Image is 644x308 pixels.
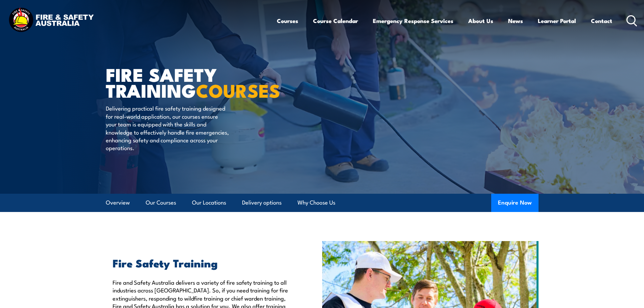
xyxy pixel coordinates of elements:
[113,258,291,267] h2: Fire Safety Training
[106,104,229,151] p: Delivering practical fire safety training designed for real-world application, our courses ensure...
[106,66,273,98] h1: FIRE SAFETY TRAINING
[106,194,130,212] a: Overview
[313,12,358,30] a: Course Calendar
[242,194,282,212] a: Delivery options
[146,194,176,212] a: Our Courses
[277,12,298,30] a: Courses
[591,12,612,30] a: Contact
[297,194,335,212] a: Why Choose Us
[508,12,523,30] a: News
[196,76,280,104] strong: COURSES
[373,12,453,30] a: Emergency Response Services
[538,12,576,30] a: Learner Portal
[491,194,539,212] button: Enquire Now
[468,12,493,30] a: About Us
[192,194,226,212] a: Our Locations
